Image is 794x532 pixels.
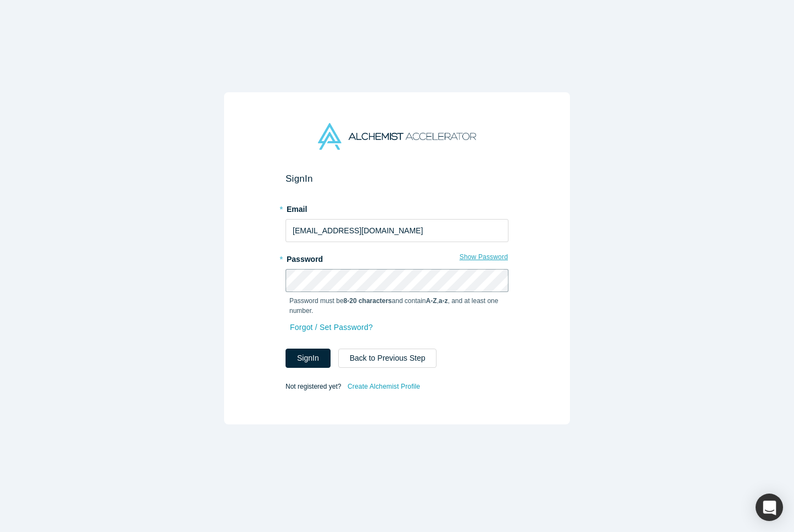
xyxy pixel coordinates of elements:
img: Alchemist Accelerator Logo [318,123,476,150]
button: Back to Previous Step [338,349,437,368]
span: Not registered yet? [286,383,341,390]
strong: 8-20 characters [344,297,392,305]
strong: A-Z [426,297,437,305]
label: Password [286,250,508,265]
h2: Sign In [286,173,508,184]
p: Password must be and contain , , and at least one number. [289,296,505,316]
button: Show Password [459,250,508,264]
a: Forgot / Set Password? [289,318,373,337]
a: Create Alchemist Profile [347,379,421,394]
strong: a-z [439,297,448,305]
button: SignIn [286,349,331,368]
label: Email [286,200,508,215]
